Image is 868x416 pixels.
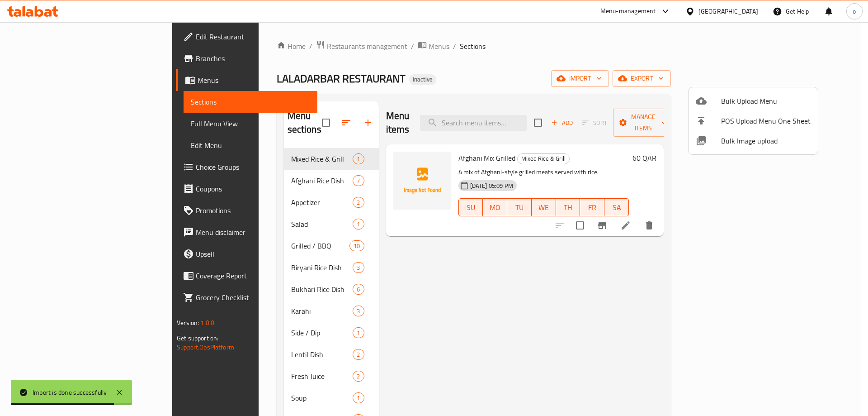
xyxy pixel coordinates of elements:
div: Import is done successfully [33,387,107,397]
li: POS Upload Menu One Sheet [689,111,818,131]
span: POS Upload Menu One Sheet [721,115,811,126]
li: Upload bulk menu [689,91,818,111]
span: Bulk Image upload [721,135,811,146]
span: Bulk Upload Menu [721,96,811,106]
